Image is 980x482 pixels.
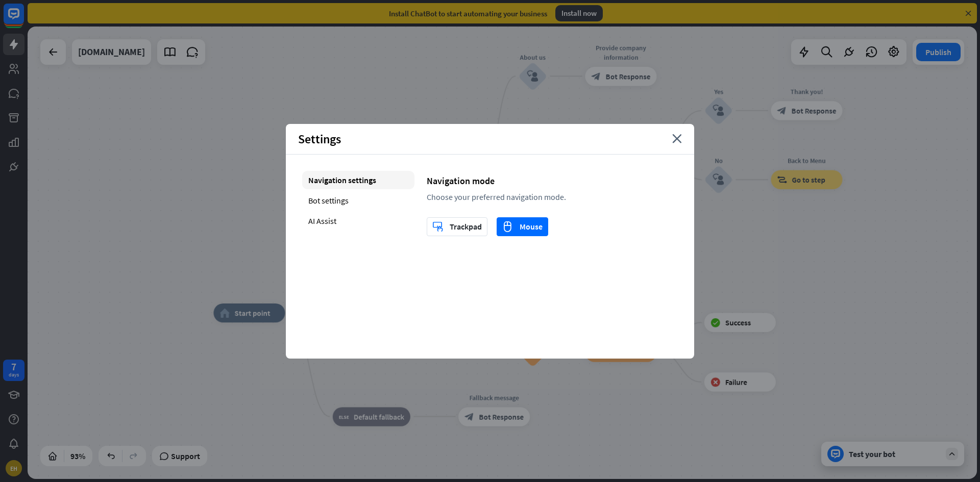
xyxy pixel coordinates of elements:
div: Bot settings [302,191,414,210]
button: trackpadTrackpad [427,217,487,236]
div: EH [6,460,22,476]
i: mouse [502,221,513,232]
span: Success [725,318,751,327]
i: block_bot_response [592,71,601,81]
i: home_2 [220,308,230,318]
a: 7 days [3,360,24,381]
div: Choose your preferred navigation mode. [427,192,678,202]
i: block_bot_response [464,412,474,421]
div: Back to Menu [764,156,849,166]
div: Fallback message [451,393,537,402]
div: Install now [555,5,603,21]
div: Mouse [502,218,543,236]
div: Install ChatBot to start automating your business [389,9,547,18]
i: close [672,134,682,143]
div: AI Assist [302,212,414,230]
div: Test your bot [849,449,941,459]
div: No [690,156,747,166]
div: Trackpad [432,218,482,236]
div: Was it helpful? [578,121,664,131]
div: taxcollege.co.il [78,39,145,65]
div: Back to Menu [504,121,561,131]
i: block_success [710,318,721,327]
span: Bot Response [479,412,524,421]
i: block_user_input [527,70,538,82]
span: Default fallback [354,412,404,421]
i: block_goto [777,175,788,185]
span: Support [171,448,200,464]
span: Bot Response [792,106,837,116]
span: Go to step [792,175,825,185]
button: Publish [916,43,961,61]
div: Navigation settings [302,171,414,189]
div: About us [504,53,561,62]
span: Bot Response [606,71,651,81]
span: Failure [725,377,747,387]
div: days [9,371,19,378]
div: Provide company information [578,43,664,62]
i: trackpad [432,221,443,232]
i: block_bot_response [777,106,787,116]
i: block_user_input [713,174,724,185]
i: block_fallback [339,412,349,421]
button: Open LiveChat chat widget [8,4,39,35]
span: Start point [234,308,270,318]
i: block_user_input [713,105,724,116]
span: Settings [298,131,341,147]
div: Thank you! [764,87,849,96]
button: mouseMouse [497,217,548,236]
div: 7 [11,362,16,371]
div: Yes [690,87,747,96]
i: block_failure [710,377,721,387]
div: 93% [67,448,88,464]
div: Navigation mode [427,175,678,187]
